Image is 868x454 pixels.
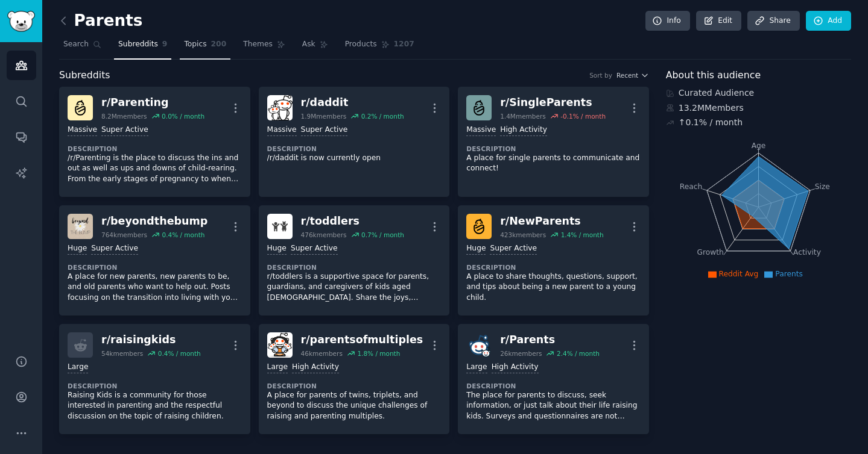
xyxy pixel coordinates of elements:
div: r/ toddlers [301,214,404,229]
dt: Description [267,263,442,272]
div: 54k members [101,349,143,358]
div: 423k members [500,231,546,239]
p: A place to share thoughts, questions, support, and tips about being a new parent to a young child. [466,272,641,303]
img: Parenting [68,95,93,120]
div: r/ Parenting [101,95,204,110]
dt: Description [267,382,442,390]
span: About this audience [666,68,761,83]
div: Huge [466,243,486,255]
img: parentsofmultiples [267,332,293,358]
div: -0.1 % / month [560,112,606,120]
dt: Description [466,263,641,272]
tspan: Activity [793,248,821,257]
a: Edit [696,11,741,31]
span: Search [63,39,89,50]
div: r/ SingleParents [500,95,606,110]
a: Themes [239,35,290,60]
tspan: Reach [680,182,703,190]
span: Parents [775,270,803,278]
a: NewParentsr/NewParents423kmembers1.4% / monthHugeSuper ActiveDescriptionA place to share thoughts... [458,205,649,316]
div: r/ daddit [301,95,404,110]
dt: Description [267,145,442,153]
a: beyondthebumpr/beyondthebump764kmembers0.4% / monthHugeSuper ActiveDescriptionA place for new par... [59,205,250,316]
button: Recent [616,71,649,79]
div: 764k members [101,231,147,239]
span: Topics [184,39,206,50]
p: Raising Kids is a community for those interested in parenting and the respectful discussion on th... [68,390,242,422]
div: Massive [267,125,297,136]
div: Super Active [490,243,537,255]
div: r/ raisingkids [101,332,201,347]
div: Sort by [589,71,612,79]
div: r/ Parents [500,332,600,347]
a: Info [645,11,690,31]
img: daddit [267,95,293,120]
div: Curated Audience [666,87,851,99]
div: 1.4 % / month [561,231,604,239]
img: NewParents [466,214,492,239]
div: 1.8 % / month [357,349,400,358]
dt: Description [466,382,641,390]
a: parentsofmultiplesr/parentsofmultiples46kmembers1.8% / monthLargeHigh ActivityDescriptionA place ... [259,324,450,434]
span: Subreddits [59,68,110,83]
span: Ask [302,39,315,50]
div: Massive [466,125,496,136]
div: High Activity [500,125,547,136]
span: Recent [616,71,638,79]
div: Huge [68,243,87,255]
a: Parentsr/Parents26kmembers2.4% / monthLargeHigh ActivityDescriptionThe place for parents to discu... [458,324,649,434]
a: toddlersr/toddlers476kmembers0.7% / monthHugeSuper ActiveDescriptionr/toddlers is a supportive sp... [259,205,450,316]
div: Large [466,362,487,373]
tspan: Size [814,182,829,190]
p: A place for single parents to communicate and connect! [466,153,641,174]
div: Large [68,362,88,373]
div: 13.2M Members [666,102,851,114]
dt: Description [68,382,242,390]
div: 0.7 % / month [361,231,404,239]
a: dadditr/daddit1.9Mmembers0.2% / monthMassiveSuper ActiveDescription/r/daddit is now currently open [259,87,450,197]
div: Huge [267,243,287,255]
div: 0.2 % / month [361,112,404,120]
div: r/ NewParents [500,214,603,229]
span: Themes [243,39,273,50]
img: Parents [466,332,492,358]
p: A place for new parents, new parents to be, and old parents who want to help out. Posts focusing ... [68,272,242,303]
div: 0.4 % / month [158,349,201,358]
div: 1.9M members [301,112,347,120]
a: Share [747,11,799,31]
div: Massive [68,125,97,136]
div: 46k members [301,349,343,358]
dt: Description [68,145,242,153]
a: Search [59,35,106,60]
p: r/toddlers is a supportive space for parents, guardians, and caregivers of kids aged [DEMOGRAPHIC... [267,272,442,303]
tspan: Growth [697,248,723,257]
div: r/ beyondthebump [101,214,207,229]
a: Ask [298,35,332,60]
div: Super Active [91,243,138,255]
p: /r/daddit is now currently open [267,153,442,164]
div: 2.4 % / month [557,349,600,358]
span: 9 [162,39,168,50]
p: A place for parents of twins, triplets, and beyond to discuss the unique challenges of raising an... [267,390,442,422]
a: r/raisingkids54kmembers0.4% / monthLargeDescriptionRaising Kids is a community for those interest... [59,324,250,434]
dt: Description [466,145,641,153]
a: Parentingr/Parenting8.2Mmembers0.0% / monthMassiveSuper ActiveDescription/r/Parenting is the plac... [59,87,250,197]
div: 1.4M members [500,112,546,120]
img: GummySearch logo [7,11,35,32]
div: High Activity [492,362,539,373]
tspan: Age [751,141,765,150]
a: SingleParentsr/SingleParents1.4Mmembers-0.1% / monthMassiveHigh ActivityDescriptionA place for si... [458,87,649,197]
div: 476k members [301,231,347,239]
p: The place for parents to discuss, seek information, or just talk about their life raising kids. S... [466,390,641,422]
img: SingleParents [466,95,492,120]
p: /r/Parenting is the place to discuss the ins and out as well as ups and downs of child-rearing. F... [68,153,242,185]
a: Add [806,11,851,31]
img: toddlers [267,214,293,239]
div: r/ parentsofmultiples [301,332,423,347]
span: Reddit Avg [719,270,759,278]
dt: Description [68,263,242,272]
span: 1207 [394,39,414,50]
div: Large [267,362,288,373]
div: ↑ 0.1 % / month [679,116,743,129]
a: Subreddits9 [114,35,171,60]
